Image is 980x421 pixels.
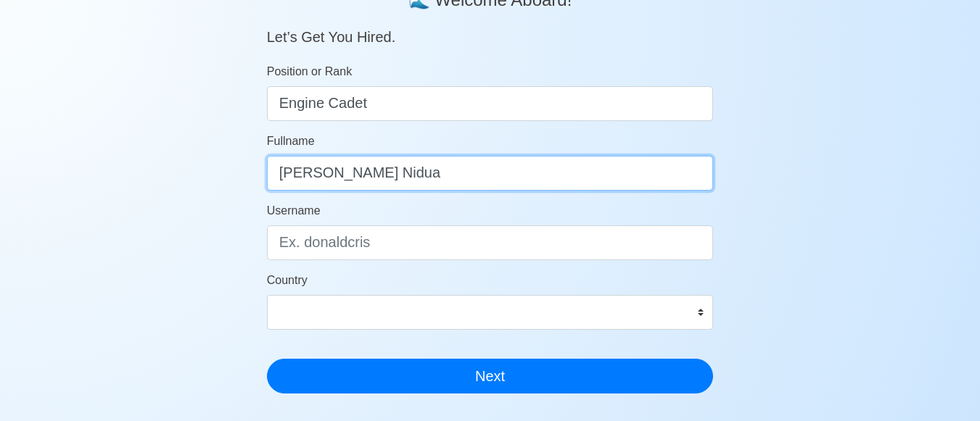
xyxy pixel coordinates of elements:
[267,272,308,289] label: Country
[267,204,321,217] span: Username
[267,135,315,147] span: Fullname
[267,65,352,78] span: Position or Rank
[267,359,714,393] button: Next
[267,11,714,46] h5: Let’s Get You Hired.
[267,225,714,260] input: Ex. donaldcris
[267,156,714,191] input: Your Fullname
[267,86,714,121] input: ex. 2nd Officer w/Master License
